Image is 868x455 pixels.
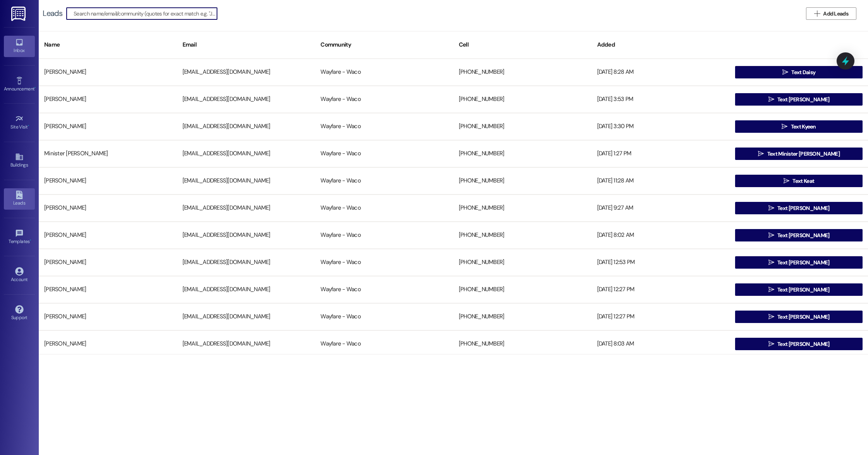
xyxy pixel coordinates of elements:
[453,173,592,189] div: [PHONE_NUMBER]
[315,173,453,189] div: Wayfare - Waco
[592,92,730,107] div: [DATE] 3:53 PM
[74,8,217,19] input: Search name/email/community (quotes for exact match e.g. "John Smith")
[777,231,829,240] span: Text [PERSON_NAME]
[4,227,35,248] a: Templates •
[791,123,816,131] span: Text Kyeen
[768,96,774,102] i: 
[735,148,863,160] button: Text Minister [PERSON_NAME]
[806,7,856,20] button: Add Leads
[768,287,774,293] i: 
[39,336,177,352] div: [PERSON_NAME]
[4,150,35,171] a: Buildings
[177,200,315,216] div: [EMAIL_ADDRESS][DOMAIN_NAME]
[4,112,35,133] a: Site Visit •
[768,259,774,266] i: 
[177,173,315,189] div: [EMAIL_ADDRESS][DOMAIN_NAME]
[592,227,730,243] div: [DATE] 8:02 AM
[768,341,774,347] i: 
[592,173,730,189] div: [DATE] 11:28 AM
[735,202,863,214] button: Text [PERSON_NAME]
[735,93,863,106] button: Text [PERSON_NAME]
[792,177,814,185] span: Text Keat
[592,35,730,54] div: Added
[777,96,829,104] span: Text [PERSON_NAME]
[735,256,863,269] button: Text [PERSON_NAME]
[592,282,730,297] div: [DATE] 12:27 PM
[735,120,863,133] button: Text Kyeen
[453,92,592,107] div: [PHONE_NUMBER]
[592,119,730,134] div: [DATE] 3:30 PM
[735,229,863,241] button: Text [PERSON_NAME]
[4,303,35,324] a: Support
[315,255,453,270] div: Wayfare - Waco
[453,64,592,80] div: [PHONE_NUMBER]
[453,119,592,134] div: [PHONE_NUMBER]
[315,64,453,80] div: Wayfare - Waco
[4,36,35,57] a: Inbox
[453,35,592,54] div: Cell
[177,146,315,162] div: [EMAIL_ADDRESS][DOMAIN_NAME]
[177,64,315,80] div: [EMAIL_ADDRESS][DOMAIN_NAME]
[453,255,592,270] div: [PHONE_NUMBER]
[768,205,774,211] i: 
[177,282,315,297] div: [EMAIL_ADDRESS][DOMAIN_NAME]
[782,69,788,75] i: 
[177,92,315,107] div: [EMAIL_ADDRESS][DOMAIN_NAME]
[592,146,730,162] div: [DATE] 1:27 PM
[28,123,29,129] span: •
[39,146,177,162] div: Minister [PERSON_NAME]
[39,227,177,243] div: [PERSON_NAME]
[34,85,36,90] span: •
[814,10,820,17] i: 
[453,282,592,297] div: [PHONE_NUMBER]
[315,309,453,325] div: Wayfare - Waco
[777,313,829,321] span: Text [PERSON_NAME]
[592,255,730,270] div: [DATE] 12:53 PM
[177,255,315,270] div: [EMAIL_ADDRESS][DOMAIN_NAME]
[453,200,592,216] div: [PHONE_NUMBER]
[315,282,453,297] div: Wayfare - Waco
[315,336,453,352] div: Wayfare - Waco
[315,200,453,216] div: Wayfare - Waco
[39,35,177,54] div: Name
[823,10,848,18] span: Add Leads
[315,35,453,54] div: Community
[177,309,315,325] div: [EMAIL_ADDRESS][DOMAIN_NAME]
[4,188,35,209] a: Leads
[592,336,730,352] div: [DATE] 8:03 AM
[791,68,815,76] span: Text Daisy
[39,282,177,297] div: [PERSON_NAME]
[735,175,863,187] button: Text Keat
[777,286,829,294] span: Text [PERSON_NAME]
[177,336,315,352] div: [EMAIL_ADDRESS][DOMAIN_NAME]
[735,338,863,350] button: Text [PERSON_NAME]
[777,259,829,267] span: Text [PERSON_NAME]
[784,178,789,184] i: 
[782,123,787,130] i: 
[767,150,840,158] span: Text Minister [PERSON_NAME]
[315,92,453,107] div: Wayfare - Waco
[4,265,35,286] a: Account
[30,238,31,243] span: •
[592,64,730,80] div: [DATE] 8:28 AM
[39,309,177,325] div: [PERSON_NAME]
[177,119,315,134] div: [EMAIL_ADDRESS][DOMAIN_NAME]
[735,311,863,323] button: Text [PERSON_NAME]
[758,151,764,157] i: 
[453,336,592,352] div: [PHONE_NUMBER]
[43,9,62,17] div: Leads
[453,227,592,243] div: [PHONE_NUMBER]
[39,173,177,189] div: [PERSON_NAME]
[39,200,177,216] div: [PERSON_NAME]
[453,146,592,162] div: [PHONE_NUMBER]
[11,7,27,21] img: ResiDesk Logo
[315,146,453,162] div: Wayfare - Waco
[177,35,315,54] div: Email
[768,232,774,238] i: 
[315,119,453,134] div: Wayfare - Waco
[453,309,592,325] div: [PHONE_NUMBER]
[777,340,829,348] span: Text [PERSON_NAME]
[777,204,829,212] span: Text [PERSON_NAME]
[177,227,315,243] div: [EMAIL_ADDRESS][DOMAIN_NAME]
[315,227,453,243] div: Wayfare - Waco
